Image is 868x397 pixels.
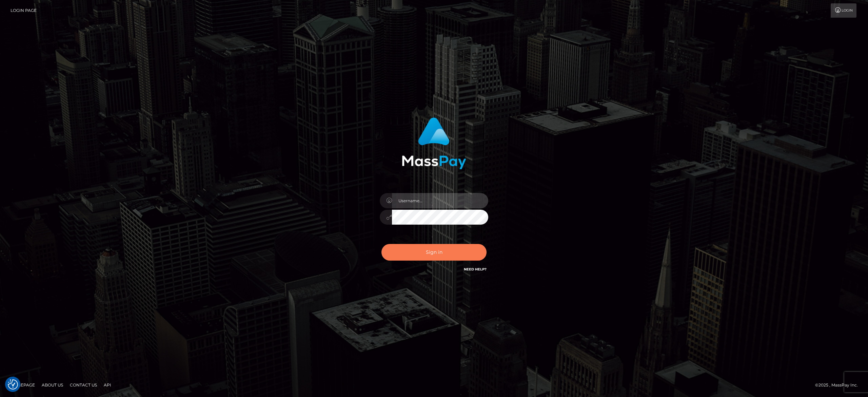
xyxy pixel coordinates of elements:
div: © 2025 , MassPay Inc. [815,381,863,389]
a: About Us [39,380,66,390]
a: Need Help? [464,267,487,271]
button: Sign in [381,244,487,261]
a: Login [831,3,856,18]
img: Revisit consent button [8,379,18,390]
button: Consent Preferences [8,379,18,390]
input: Username... [392,193,488,208]
a: Homepage [7,380,38,390]
a: Login Page [11,3,37,18]
a: Contact Us [67,380,100,390]
a: API [101,380,114,390]
img: MassPay Login [402,117,466,169]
